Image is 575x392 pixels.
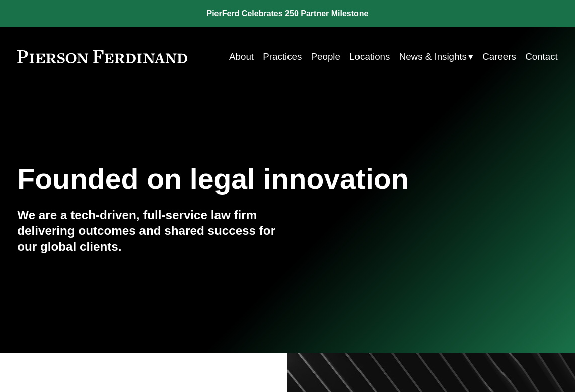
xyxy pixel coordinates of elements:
span: News & Insights [399,48,467,65]
h1: Founded on legal innovation [17,163,468,195]
a: People [311,47,340,66]
h4: We are a tech-driven, full-service law firm delivering outcomes and shared success for our global... [17,208,287,254]
a: Contact [525,47,558,66]
a: Careers [482,47,516,66]
a: Locations [349,47,390,66]
a: Practices [263,47,302,66]
a: folder dropdown [399,47,473,66]
a: About [229,47,254,66]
